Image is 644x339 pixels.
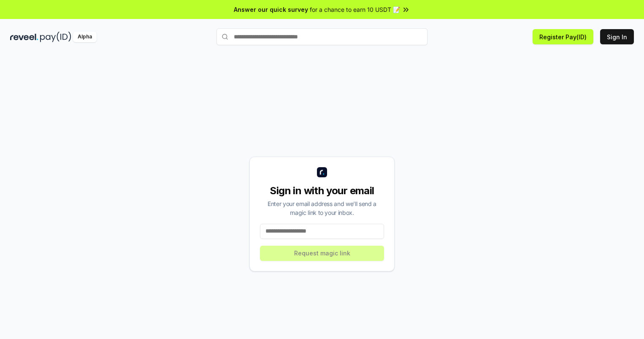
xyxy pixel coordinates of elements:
span: for a chance to earn 10 USDT 📝 [310,5,400,14]
img: reveel_dark [10,32,38,42]
img: logo_small [317,167,327,177]
div: Alpha [73,32,97,42]
div: Enter your email address and we’ll send a magic link to your inbox. [260,199,384,217]
button: Register Pay(ID) [533,29,593,44]
img: pay_id [40,32,71,42]
button: Sign In [600,29,634,44]
div: Sign in with your email [260,184,384,198]
span: Answer our quick survey [234,5,308,14]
